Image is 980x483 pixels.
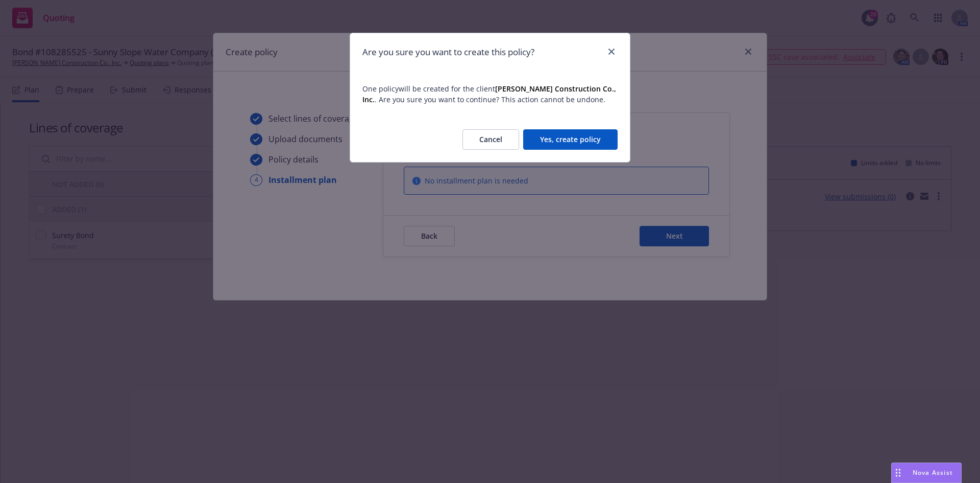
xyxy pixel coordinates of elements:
[362,83,618,105] span: One policy will be created for the client . Are you sure you want to continue? This action cannot...
[891,463,962,483] button: Nova Assist
[362,84,616,104] strong: [PERSON_NAME] Construction Co., Inc.
[892,463,904,482] div: Drag to move
[605,45,618,58] a: close
[913,468,953,477] span: Nova Assist
[523,129,618,150] button: Yes, create policy
[362,45,534,59] h1: Are you sure you want to create this policy?
[462,129,519,150] button: Cancel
